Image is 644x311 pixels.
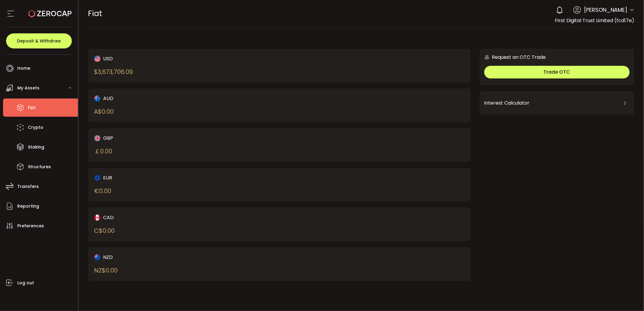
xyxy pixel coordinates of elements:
[17,279,34,287] span: Log out
[94,67,133,76] div: $ 3,673,706.09
[28,103,36,112] span: Fiat
[544,69,570,75] span: Trade OTC
[94,95,261,102] div: AUD
[94,56,100,62] img: usd_portfolio.svg
[584,6,628,14] span: [PERSON_NAME]
[94,266,118,275] div: NZ$ 0.00
[17,202,39,211] span: Reporting
[88,8,102,19] span: Fiat
[94,253,261,261] div: NZD
[94,186,112,196] div: € 0.00
[17,84,39,92] span: My Assets
[94,107,114,116] div: A$ 0.00
[484,96,630,110] div: Interest Calculator
[94,135,100,141] img: gbp_portfolio.svg
[17,64,30,73] span: Home
[484,66,630,79] button: Trade OTC
[28,123,43,132] span: Crypto
[94,134,261,142] div: GBP
[6,33,72,48] button: Deposit & Withdraw
[555,17,634,24] span: First Digital Trust Limited (fcd17e)
[94,215,100,221] img: cad_portfolio.svg
[94,254,100,260] img: nzd_portfolio.svg
[94,175,100,181] img: eur_portfolio.svg
[17,39,61,43] span: Deposit & Withdraw
[94,226,115,235] div: C$ 0.00
[94,95,100,102] img: aud_portfolio.svg
[614,282,644,311] iframe: Chat Widget
[17,182,39,191] span: Transfers
[94,214,261,221] div: CAD
[28,162,51,171] span: Structures
[94,147,112,156] div: ￡ 0.00
[28,143,44,152] span: Staking
[17,222,44,230] span: Preferences
[484,55,490,60] img: 6nGpN7MZ9FLuBP83NiajKbTRY4UzlzQtBKtCrLLspmCkSvCZHBKvY3NxgQaT5JnOQREvtQ257bXeeSTueZfAPizblJ+Fe8JwA...
[94,174,261,182] div: EUR
[94,55,261,62] div: USD
[480,53,546,61] div: Request an OTC Trade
